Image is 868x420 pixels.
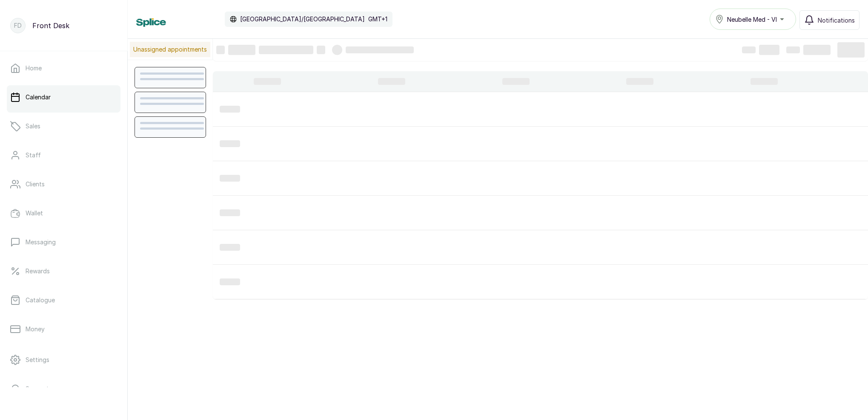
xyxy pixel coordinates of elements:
p: Unassigned appointments [130,42,210,57]
p: Wallet [26,209,43,217]
p: Catalogue [26,296,55,304]
p: Staff [26,151,41,159]
a: Rewards [7,259,120,283]
a: Staff [7,143,120,167]
p: FD [14,21,22,30]
a: Support [7,377,120,401]
a: Home [7,56,120,80]
a: Calendar [7,85,120,109]
p: Money [26,325,45,333]
p: Sales [26,122,40,130]
p: GMT+1 [368,15,387,23]
p: Rewards [26,267,50,275]
a: Wallet [7,201,120,225]
span: Notifications [818,16,855,25]
span: Neubelle Med - VI [727,15,777,24]
a: Messaging [7,230,120,254]
p: Home [26,64,42,72]
a: Sales [7,114,120,138]
a: Money [7,317,120,341]
p: Messaging [26,238,56,246]
a: Clients [7,172,120,196]
a: Settings [7,348,120,372]
button: Notifications [799,10,859,30]
p: Settings [26,356,49,364]
p: Calendar [26,93,51,101]
p: Support [26,385,49,393]
button: Neubelle Med - VI [710,9,796,30]
p: [GEOGRAPHIC_DATA]/[GEOGRAPHIC_DATA] [240,15,365,23]
p: Clients [26,180,45,188]
a: Catalogue [7,288,120,312]
p: Front Desk [32,20,69,31]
